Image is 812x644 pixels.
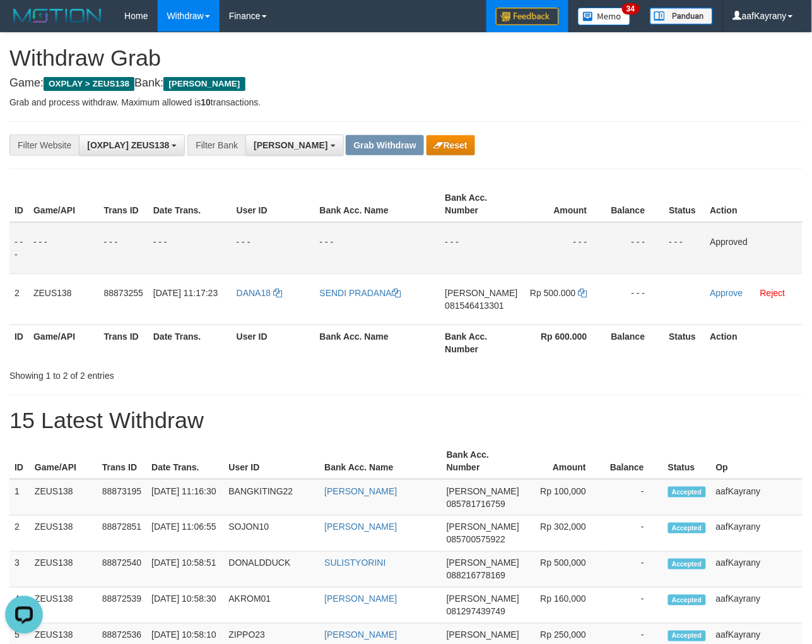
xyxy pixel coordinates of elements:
th: Action [705,325,803,361]
td: aafKayrany [711,552,803,588]
th: Status [663,443,711,479]
span: Copy 085700575922 to clipboard [447,535,505,545]
span: DANA18 [237,288,271,298]
td: ZEUS138 [30,516,97,552]
img: Button%20Memo.svg [578,8,631,25]
td: Rp 500,000 [524,552,605,588]
span: Accepted [668,487,706,498]
span: [PERSON_NAME] [447,558,519,568]
td: AKROM01 [224,588,320,624]
a: [PERSON_NAME] [324,522,397,532]
th: Bank Acc. Number [440,186,523,222]
th: Bank Acc. Number [440,325,523,361]
a: SULISTYORINI [324,558,385,568]
td: - - - [148,222,232,274]
span: 34 [622,3,639,15]
td: SOJON10 [224,516,320,552]
td: - - - [606,222,664,274]
span: [PERSON_NAME] [445,288,518,298]
th: Trans ID [97,443,146,479]
a: [PERSON_NAME] [324,486,397,496]
span: Rp 500.000 [530,288,575,298]
td: Rp 100,000 [524,479,605,516]
button: [PERSON_NAME] [245,134,343,156]
span: [PERSON_NAME] [447,486,519,496]
span: Copy 081546413301 to clipboard [445,301,504,311]
td: - [605,552,663,588]
th: Amount [524,443,605,479]
th: Op [711,443,803,479]
span: [PERSON_NAME] [254,140,327,150]
td: 4 [9,588,30,624]
a: DANA18 [237,288,282,298]
img: MOTION_logo.png [9,6,105,25]
span: [DATE] 11:17:23 [153,288,218,298]
th: ID [9,186,28,222]
span: [PERSON_NAME] [163,77,245,91]
button: Open LiveChat chat widget [5,5,43,43]
td: - [605,516,663,552]
th: Rp 600.000 [523,325,606,361]
a: Reject [760,288,786,298]
a: [PERSON_NAME] [324,594,397,604]
a: Copy 500000 to clipboard [579,288,587,298]
span: Accepted [668,523,706,534]
a: Approve [710,288,743,298]
span: [PERSON_NAME] [447,522,519,532]
span: Copy 088216778169 to clipboard [447,571,505,581]
th: Trans ID [99,325,148,361]
div: Showing 1 to 2 of 2 entries [9,364,329,382]
td: 88872539 [97,588,146,624]
td: 88873195 [97,479,146,516]
td: DONALDDUCK [224,552,320,588]
td: ZEUS138 [30,479,97,516]
th: Status [664,325,705,361]
td: 2 [9,516,30,552]
th: Balance [606,186,664,222]
span: OXPLAY > ZEUS138 [44,77,134,91]
p: Grab and process withdraw. Maximum allowed is transactions. [9,96,803,109]
th: User ID [224,443,320,479]
td: BANGKITING22 [224,479,320,516]
span: Copy 081297439749 to clipboard [447,607,505,617]
button: Reset [427,135,475,155]
td: [DATE] 11:16:30 [146,479,223,516]
th: Bank Acc. Number [442,443,524,479]
td: - - - [606,273,664,325]
h1: Withdraw Grab [9,45,803,71]
div: Filter Bank [187,134,245,156]
a: SENDI PRADANA [320,288,401,298]
td: aafKayrany [711,588,803,624]
td: 88872540 [97,552,146,588]
th: Game/API [28,186,99,222]
td: Rp 160,000 [524,588,605,624]
th: Game/API [28,325,99,361]
th: Action [705,186,803,222]
strong: 10 [201,97,211,107]
td: aafKayrany [711,516,803,552]
td: [DATE] 10:58:51 [146,552,223,588]
td: 1 [9,479,30,516]
td: [DATE] 11:06:55 [146,516,223,552]
span: Accepted [668,559,706,569]
td: - - - [440,222,523,274]
td: - - - [99,222,148,274]
td: - - - [232,222,315,274]
span: Accepted [668,595,706,605]
td: Approved [705,222,803,274]
th: ID [9,443,30,479]
td: [DATE] 10:58:30 [146,588,223,624]
h1: 15 Latest Withdraw [9,408,803,433]
td: - [605,588,663,624]
th: ID [9,325,28,361]
td: - - - [9,222,28,274]
td: ZEUS138 [30,588,97,624]
button: [OXPLAY] ZEUS138 [79,134,185,156]
th: Date Trans. [148,186,232,222]
img: panduan.png [650,8,713,25]
td: aafKayrany [711,479,803,516]
td: - - - [28,222,99,274]
td: 3 [9,552,30,588]
td: 88872851 [97,516,146,552]
h4: Game: Bank: [9,77,803,90]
